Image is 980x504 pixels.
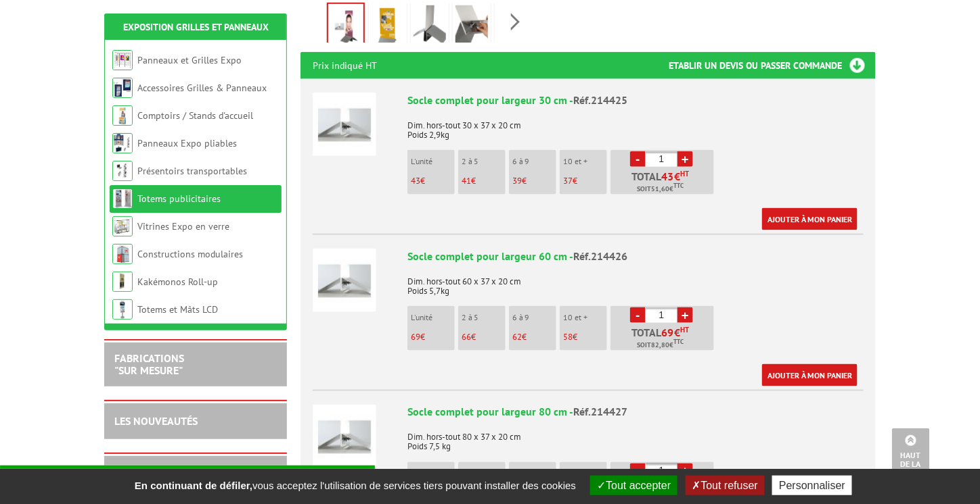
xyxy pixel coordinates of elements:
[114,351,184,377] a: FABRICATIONS"Sur Mesure"
[512,175,522,186] span: 39
[313,405,376,468] img: Socle complet pour largeur 80 cm
[137,165,247,177] a: Présentoirs transportables
[112,299,133,320] img: Totems et Mâts LCD
[411,176,455,186] p: €
[686,476,765,495] button: Tout refuser
[137,109,253,122] a: Comptoirs / Stands d'accueil
[411,157,455,166] p: L'unité
[677,307,693,323] a: +
[563,157,607,166] p: 10 et +
[573,405,627,419] span: Réf.214427
[411,313,455,322] p: L'unité
[563,331,573,343] span: 58
[112,272,133,292] img: Kakémonos Roll-up
[112,216,133,236] img: Vitrines Expo en verre
[372,5,404,47] img: 214425_214426_socle_complet_acier_visuels_rigides_grands_formats.jpg
[313,52,377,79] p: Prix indiqué HT
[563,175,573,186] span: 37
[509,11,522,33] span: Next
[137,248,243,260] a: Constructions modulaires
[512,157,556,166] p: 6 à 9
[674,182,684,189] sup: TTC
[137,276,218,288] a: Kakémonos Roll-up
[512,176,556,186] p: €
[123,21,269,33] a: Exposition Grilles et Panneaux
[112,50,133,70] img: Panneaux et Grilles Expo
[563,332,607,342] p: €
[128,480,583,491] span: vous acceptez l'utilisation de services tiers pouvant installer des cookies
[681,169,690,178] sup: HT
[112,244,133,264] img: Constructions modulaires
[462,332,506,342] p: €
[112,161,133,181] img: Présentoirs transportables
[313,249,376,312] img: Socle complet pour largeur 60 cm
[630,151,646,167] a: -
[630,307,646,323] a: -
[677,151,693,167] a: +
[112,188,133,209] img: Totems publicitaires
[497,5,530,47] img: 214425_214426_socle_complet_acier_visuels_rigides_grands_formats_3.jpg
[674,338,684,345] sup: TTC
[462,331,471,343] span: 66
[573,249,627,263] span: Réf.214426
[112,133,133,153] img: Panneaux Expo pliables
[407,405,864,420] div: Socle complet pour largeur 80 cm -
[563,313,607,322] p: 10 et +
[772,476,852,495] button: Personnaliser (fenêtre modale)
[137,54,242,66] a: Panneaux et Grilles Expo
[652,184,670,195] span: 51,60
[112,105,133,126] img: Comptoirs / Stands d'accueil
[114,414,198,428] a: LES NOUVEAUTÉS
[411,175,420,186] span: 43
[407,268,864,296] p: Dim. hors-tout 60 x 37 x 20 cm Poids 5,7kg
[638,184,684,195] span: Soit €
[137,193,221,205] a: Totems publicitaires
[573,93,627,107] span: Réf.214425
[662,171,675,182] span: 43
[137,137,237,149] a: Panneaux Expo pliables
[137,220,229,232] a: Vitrines Expo en verre
[681,325,690,334] sup: HT
[313,93,376,156] img: Socle complet pour largeur 30 cm
[630,463,646,479] a: -
[614,171,714,195] p: Total
[462,175,471,186] span: 41
[137,303,218,316] a: Totems et Mâts LCD
[675,171,681,182] span: €
[455,5,488,47] img: 214425_214426_socle_complet_acier_visuels_rigides_grands_formats_2.jpg
[328,4,363,46] img: totems_publicitaires_214425.jpg
[414,5,446,47] img: 214425_214426_socle_complet_acier_visuels_rigides_grands_formats_1.jpg
[662,327,675,338] span: 69
[411,331,420,343] span: 69
[638,340,684,351] span: Soit €
[512,331,522,343] span: 62
[407,424,864,452] p: Dim. hors-tout 80 x 37 x 20 cm Poids 7,5 kg
[462,157,506,166] p: 2 à 5
[677,463,693,479] a: +
[614,327,714,351] p: Total
[407,111,864,140] p: Dim. hors-tout 30 x 37 x 20 cm Poids 2,9kg
[762,208,857,230] a: Ajouter à mon panier
[137,82,267,94] a: Accessoires Grilles & Panneaux
[462,176,506,186] p: €
[512,332,556,342] p: €
[407,249,864,264] div: Socle complet pour largeur 60 cm -
[135,480,252,491] strong: En continuant de défiler,
[675,327,681,338] span: €
[512,313,556,322] p: 6 à 9
[563,176,607,186] p: €
[892,428,930,484] a: Haut de la page
[411,332,455,342] p: €
[462,313,506,322] p: 2 à 5
[669,52,876,79] h3: Etablir un devis ou passer commande
[652,340,670,351] span: 82,80
[407,93,864,108] div: Socle complet pour largeur 30 cm -
[590,476,677,495] button: Tout accepter
[112,78,133,98] img: Accessoires Grilles & Panneaux
[762,364,857,386] a: Ajouter à mon panier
